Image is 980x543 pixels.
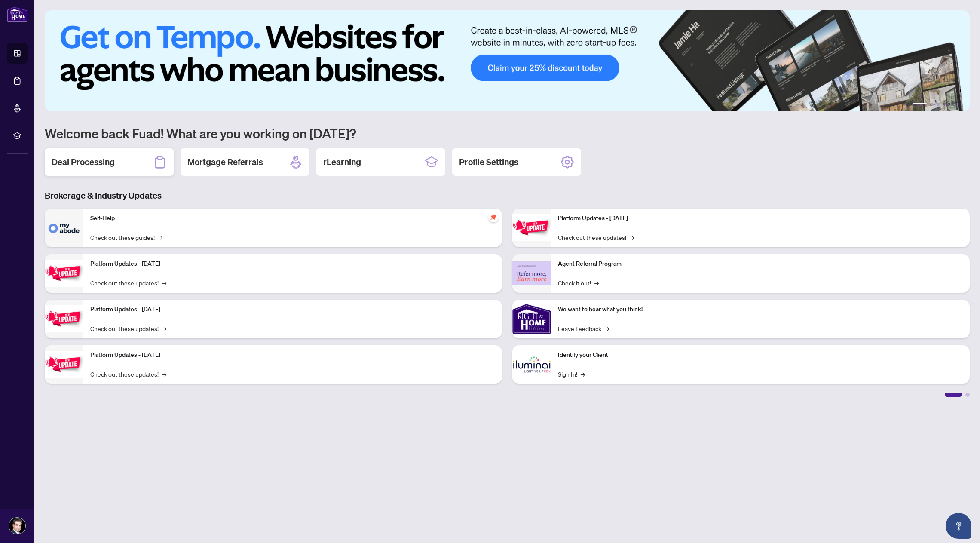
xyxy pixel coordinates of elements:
a: Check it out!→ [558,278,599,288]
h2: Deal Processing [52,156,115,168]
p: We want to hear what you think! [558,305,963,314]
a: Check out these guides!→ [90,233,162,242]
span: → [162,369,166,379]
img: Identify your Client [512,345,551,384]
span: → [594,278,599,288]
button: 3 [937,103,940,106]
span: → [605,324,609,333]
span: → [158,233,162,242]
span: → [630,233,634,242]
img: Platform Updates - September 16, 2025 [45,260,83,287]
p: Self-Help [90,214,495,223]
img: Platform Updates - June 23, 2025 [512,214,551,241]
a: Sign In!→ [558,369,585,379]
img: Agent Referral Program [512,261,551,285]
h3: Brokerage & Industry Updates [45,190,970,202]
img: Slide 0 [45,10,970,111]
button: 5 [951,103,954,106]
img: logo [7,6,28,22]
h2: Profile Settings [459,156,518,168]
img: Self-Help [45,209,83,247]
button: Open asap [946,513,971,539]
p: Platform Updates - [DATE] [90,305,495,314]
span: → [162,278,166,288]
img: Platform Updates - July 8, 2025 [45,351,83,378]
a: Check out these updates!→ [90,369,166,379]
a: Leave Feedback→ [558,324,609,333]
span: pushpin [488,212,499,222]
h2: rLearning [323,156,361,168]
p: Identify your Client [558,350,963,360]
h1: Welcome back Fuad! What are you working on [DATE]? [45,125,970,141]
img: Platform Updates - July 21, 2025 [45,305,83,332]
a: Check out these updates!→ [90,324,166,333]
p: Platform Updates - [DATE] [90,350,495,360]
button: 6 [958,103,961,106]
span: → [581,369,585,379]
img: Profile Icon [9,518,25,534]
a: Check out these updates!→ [90,278,166,288]
button: 2 [930,103,934,106]
img: We want to hear what you think! [512,300,551,338]
button: 4 [944,103,947,106]
p: Platform Updates - [DATE] [558,214,963,223]
p: Agent Referral Program [558,259,963,269]
span: → [162,324,166,333]
a: Check out these updates!→ [558,233,634,242]
h2: Mortgage Referrals [187,156,263,168]
p: Platform Updates - [DATE] [90,259,495,269]
button: 1 [913,103,927,106]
